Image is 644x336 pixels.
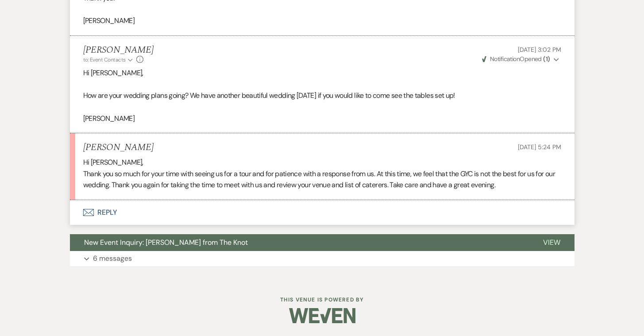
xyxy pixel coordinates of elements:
[490,55,520,63] span: Notification
[83,15,561,27] p: [PERSON_NAME]
[481,54,561,64] button: NotificationOpened (1)
[482,55,550,63] span: Opened
[83,67,561,79] p: Hi [PERSON_NAME],
[289,300,355,331] img: Weven Logo
[70,251,575,266] button: 6 messages
[83,142,154,153] h5: [PERSON_NAME]
[83,56,126,63] span: to: Event Contacts
[70,234,529,251] button: New Event Inquiry: [PERSON_NAME] from The Knot
[93,253,132,264] p: 6 messages
[543,55,550,63] strong: ( 1 )
[84,238,248,247] span: New Event Inquiry: [PERSON_NAME] from The Knot
[518,46,561,54] span: [DATE] 3:02 PM
[70,200,575,225] button: Reply
[83,113,561,124] p: [PERSON_NAME]
[83,56,134,64] button: to: Event Contacts
[518,143,561,151] span: [DATE] 5:24 PM
[83,157,561,191] div: Hi [PERSON_NAME], Thank you so much for your time with seeing us for a tour and for patience with...
[529,234,575,251] button: View
[543,238,560,247] span: View
[83,90,561,101] p: How are your wedding plans going? We have another beautiful wedding [DATE] if you would like to c...
[83,45,154,56] h5: [PERSON_NAME]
